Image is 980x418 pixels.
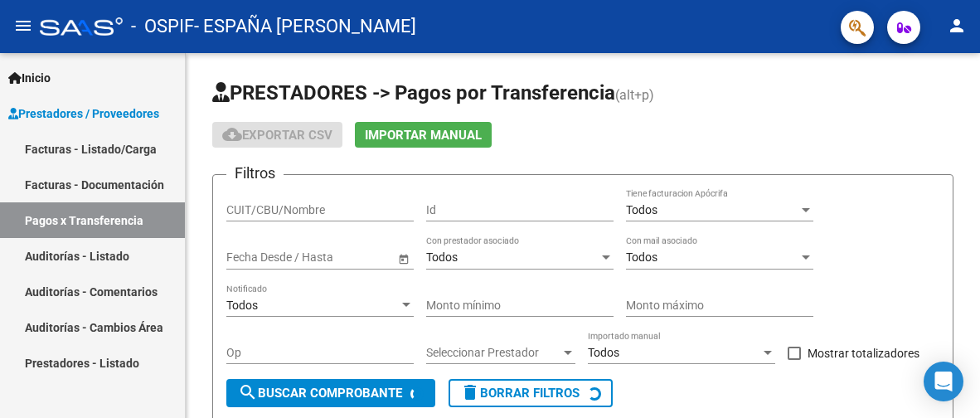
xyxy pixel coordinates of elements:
span: Prestadores / Proveedores [8,104,159,123]
span: Todos [226,299,258,312]
button: Open calendar [395,250,412,267]
input: Fecha fin [301,250,382,265]
span: Exportar CSV [222,128,332,143]
span: Inicio [8,69,51,87]
span: PRESTADORES -> Pagos por Transferencia [212,81,615,104]
mat-icon: person [947,16,967,36]
div: Open Intercom Messenger [924,362,963,401]
button: Borrar Filtros [449,379,613,407]
mat-icon: menu [13,16,33,36]
span: Todos [588,346,619,359]
mat-icon: search [238,382,258,402]
button: Buscar Comprobante [226,379,435,407]
input: Fecha inicio [226,250,287,265]
span: - OSPIF [131,8,194,45]
span: Buscar Comprobante [238,386,402,401]
button: Importar Manual [355,122,492,148]
span: Todos [426,250,458,264]
span: Importar Manual [365,128,482,143]
button: Exportar CSV [212,122,342,148]
span: - ESPAÑA [PERSON_NAME] [194,8,416,45]
h3: Filtros [226,162,284,185]
span: (alt+p) [615,87,654,103]
span: Todos [626,250,657,264]
span: Mostrar totalizadores [808,343,919,363]
span: Borrar Filtros [460,386,580,401]
mat-icon: cloud_download [222,124,242,144]
mat-icon: delete [460,382,480,402]
span: Seleccionar Prestador [426,346,560,360]
span: Todos [626,203,657,216]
